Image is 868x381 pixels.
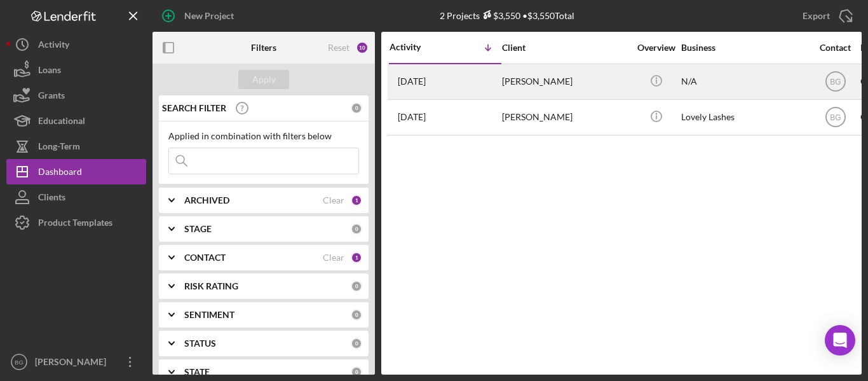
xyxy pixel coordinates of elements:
[184,195,229,205] b: ARCHIVED
[351,252,362,263] div: 1
[38,57,61,86] div: Loans
[351,195,362,206] div: 1
[38,83,65,111] div: Grants
[153,3,247,29] button: New Project
[351,102,362,114] div: 0
[6,108,146,134] button: Educational
[184,3,234,29] div: New Project
[38,184,65,213] div: Clients
[681,100,808,134] div: Lovely Lashes
[251,43,276,53] b: Filters
[6,349,146,375] button: BG[PERSON_NAME]
[184,224,212,234] b: STAGE
[15,359,24,366] text: BG
[803,3,830,29] div: Export
[184,253,226,263] b: CONTACT
[356,41,369,54] div: 10
[162,103,226,113] b: SEARCH FILTER
[790,3,862,29] button: Export
[38,134,80,162] div: Long-Term
[398,76,426,87] time: 2025-09-06 23:26
[6,32,146,57] button: Activity
[38,159,82,188] div: Dashboard
[502,100,629,134] div: [PERSON_NAME]
[351,366,362,378] div: 0
[38,108,85,137] div: Educational
[830,113,841,122] text: BG
[6,57,146,83] button: Loans
[323,253,344,263] div: Clear
[351,338,362,349] div: 0
[184,338,216,349] b: STATUS
[6,159,146,184] button: Dashboard
[351,309,362,321] div: 0
[38,32,69,60] div: Activity
[811,43,859,53] div: Contact
[440,10,574,21] div: 2 Projects • $3,550 Total
[398,112,426,122] time: 2025-08-08 17:06
[168,131,359,141] div: Applied in combination with filters below
[681,43,808,53] div: Business
[351,223,362,235] div: 0
[502,43,629,53] div: Client
[184,310,234,320] b: SENTIMENT
[681,65,808,99] div: N/A
[184,367,210,377] b: STATE
[184,281,238,291] b: RISK RATING
[32,349,114,378] div: [PERSON_NAME]
[6,134,146,159] button: Long-Term
[6,83,146,108] button: Grants
[632,43,680,53] div: Overview
[825,325,855,356] div: Open Intercom Messenger
[480,10,520,21] div: $3,550
[830,78,841,87] text: BG
[6,184,146,210] button: Clients
[6,210,146,235] button: Product Templates
[502,65,629,99] div: [PERSON_NAME]
[323,195,344,205] div: Clear
[238,70,289,89] button: Apply
[38,210,112,239] div: Product Templates
[252,70,276,89] div: Apply
[390,42,445,52] div: Activity
[351,281,362,292] div: 0
[328,43,349,53] div: Reset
